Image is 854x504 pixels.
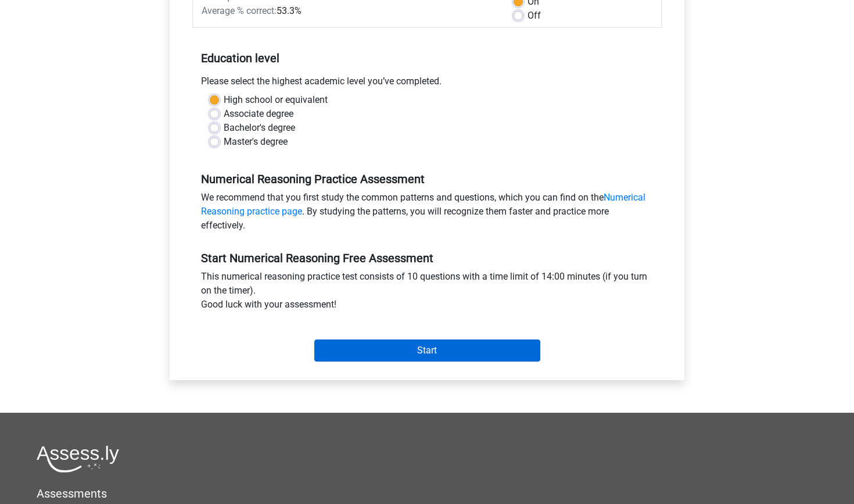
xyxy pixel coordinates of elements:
[193,4,505,18] div: 53.3%
[37,487,817,501] h5: Assessments
[192,270,662,316] div: This numerical reasoning practice test consists of 10 questions with a time limit of 14:00 minute...
[224,121,295,135] label: Bachelor's degree
[224,135,288,149] label: Master's degree
[202,5,277,16] span: Average % correct:
[201,47,653,70] h5: Education level
[192,74,662,93] div: Please select the highest academic level you’ve completed.
[37,445,119,473] img: Assessly logo
[224,107,293,121] label: Associate degree
[192,191,662,237] div: We recommend that you first study the common patterns and questions, which you can find on the . ...
[528,9,541,23] label: Off
[201,172,653,186] h5: Numerical Reasoning Practice Assessment
[314,339,540,362] input: Start
[224,93,328,107] label: High school or equivalent
[201,251,653,265] h5: Start Numerical Reasoning Free Assessment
